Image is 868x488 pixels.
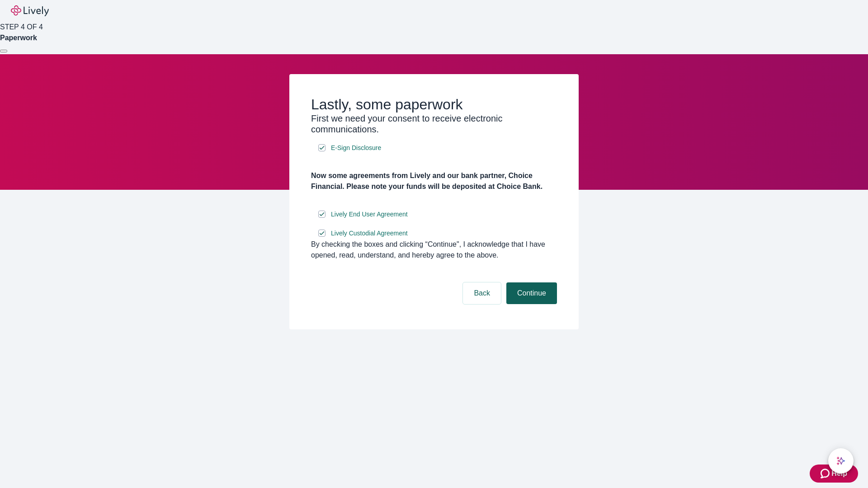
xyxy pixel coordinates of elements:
[463,282,501,304] button: Back
[11,5,49,16] img: Lively
[810,465,858,483] button: Zendesk support iconHelp
[331,229,408,238] span: Lively Custodial Agreement
[836,456,845,465] svg: Lively AI Assistant
[329,142,383,154] a: e-sign disclosure document
[331,143,381,153] span: E-Sign Disclosure
[311,96,557,113] h2: Lastly, some paperwork
[329,228,410,239] a: e-sign disclosure document
[828,448,854,474] button: chat
[831,468,847,479] span: Help
[311,113,557,135] h3: First we need your consent to receive electronic communications.
[311,170,557,192] h4: Now some agreements from Lively and our bank partner, Choice Financial. Please note your funds wi...
[506,282,557,304] button: Continue
[331,210,408,219] span: Lively End User Agreement
[821,468,831,479] svg: Zendesk support icon
[329,209,410,220] a: e-sign disclosure document
[311,239,557,261] div: By checking the boxes and clicking “Continue", I acknowledge that I have opened, read, understand...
